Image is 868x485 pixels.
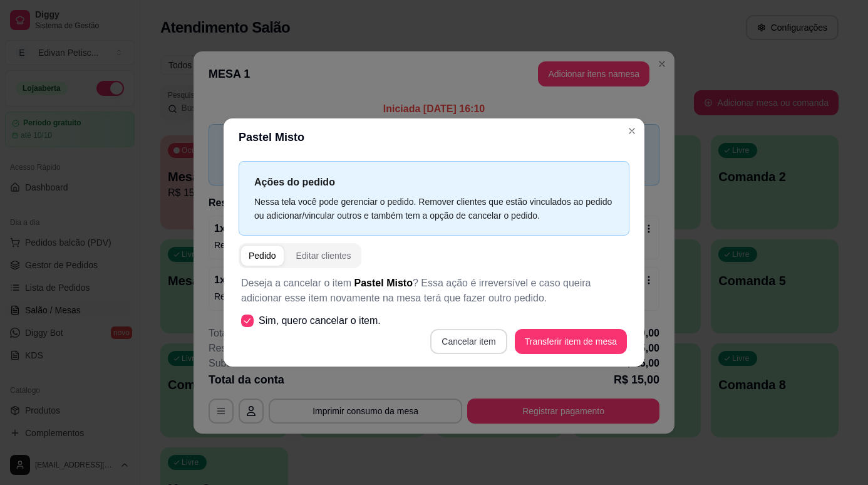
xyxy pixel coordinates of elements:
button: Close [622,121,642,141]
div: Pedido [249,249,276,262]
p: Deseja a cancelar o item ? Essa ação é irreversível e caso queira adicionar esse item novamente n... [241,276,627,306]
p: Ações do pedido [254,174,614,190]
div: Nessa tela você pode gerenciar o pedido. Remover clientes que estão vinculados ao pedido ou adici... [254,195,614,222]
button: Cancelar item [430,329,507,354]
div: Editar clientes [296,249,351,262]
span: Pastel Misto [354,278,413,288]
button: Transferir item de mesa [515,329,627,354]
header: Pastel Misto [224,118,644,156]
span: Sim, quero cancelar o item. [259,313,381,328]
